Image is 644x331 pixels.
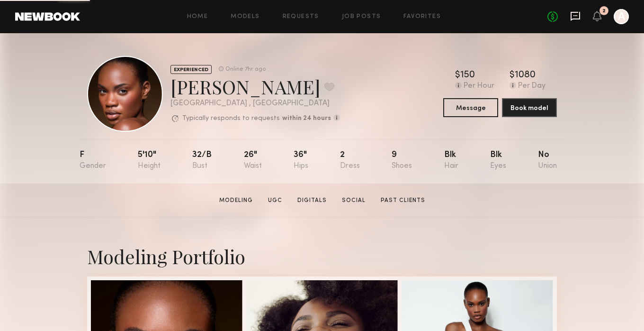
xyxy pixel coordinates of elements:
div: Per Hour [464,82,494,91]
b: within 24 hours [282,115,331,122]
p: Typically responds to requests [182,115,280,122]
button: Message [443,98,498,117]
div: 2 [340,151,360,170]
a: UGC [264,196,286,205]
div: [GEOGRAPHIC_DATA] , [GEOGRAPHIC_DATA] [170,100,340,108]
div: $ [455,71,460,80]
div: 2 [602,9,606,14]
div: Blk [444,151,458,170]
div: 32/b [192,151,212,170]
div: 36" [294,151,308,170]
a: Job Posts [342,14,381,20]
a: Favorites [403,14,441,20]
div: Per Day [518,82,546,91]
a: Models [231,14,259,20]
div: 1080 [515,71,536,80]
a: Past Clients [377,196,429,205]
div: $ [510,71,515,80]
a: Digitals [294,196,331,205]
div: 9 [392,151,412,170]
div: Modeling Portfolio [87,244,557,269]
a: Home [187,14,208,20]
button: Book model [502,98,557,117]
div: F [80,151,106,170]
a: Modeling [215,196,257,205]
div: Online 7hr ago [225,66,266,73]
div: 150 [460,71,475,80]
div: 26" [244,151,262,170]
a: A [614,9,629,24]
div: EXPERIENCED [170,65,212,74]
div: No [538,151,557,170]
div: 5'10" [138,151,161,170]
a: Social [338,196,369,205]
div: [PERSON_NAME] [170,74,340,99]
div: Blk [490,151,506,170]
a: Requests [283,14,319,20]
